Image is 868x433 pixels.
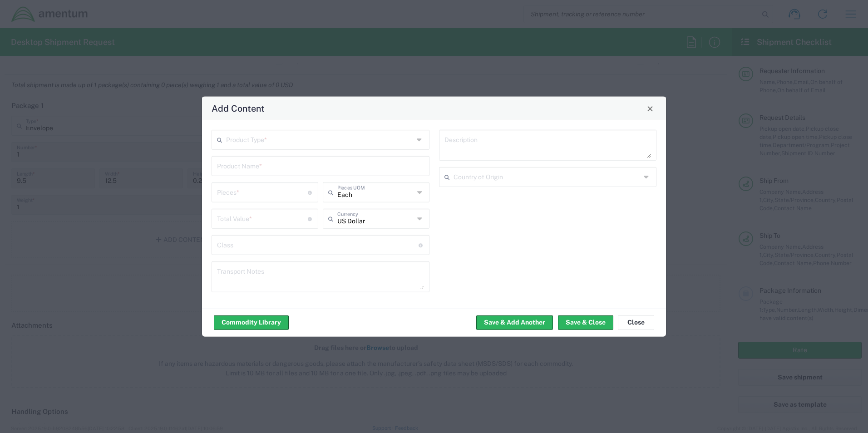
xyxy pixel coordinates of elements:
button: Close [644,102,656,115]
button: Close [618,315,654,330]
button: Save & Close [558,315,613,330]
h4: Add Content [212,102,265,115]
button: Commodity Library [214,315,289,330]
button: Save & Add Another [476,315,553,330]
